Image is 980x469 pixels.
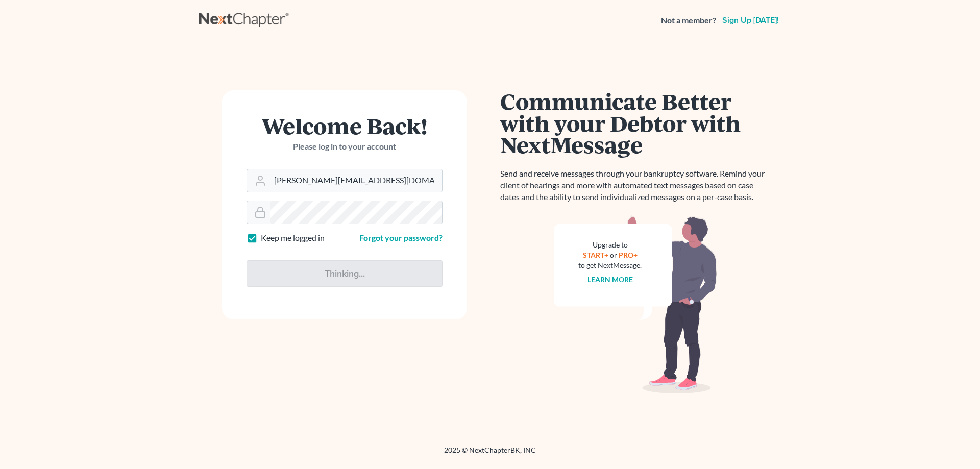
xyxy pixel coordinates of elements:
[578,240,642,250] div: Upgrade to
[261,232,325,244] label: Keep me logged in
[661,15,716,27] strong: Not a member?
[247,141,443,153] p: Please log in to your account
[720,16,781,24] a: Sign up [DATE]!
[270,169,442,192] input: Email Address
[500,168,771,203] p: Send and receive messages through your bankruptcy software. Remind your client of hearings and mo...
[587,275,633,284] a: Learn more
[359,233,443,242] a: Forgot your password?
[583,251,608,259] a: START+
[619,251,638,259] a: PRO+
[578,260,642,270] div: to get NextMessage.
[199,445,781,463] div: 2025 © NextChapterBK, INC
[500,90,771,156] h1: Communicate Better with your Debtor with NextMessage
[610,251,617,259] span: or
[554,215,717,394] img: nextmessage_bg-59042aed3d76b12b5cd301f8e5b87938c9018125f34e5fa2b7a6b67550977c72.svg
[247,260,443,287] input: Thinking...
[247,115,443,137] h1: Welcome Back!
